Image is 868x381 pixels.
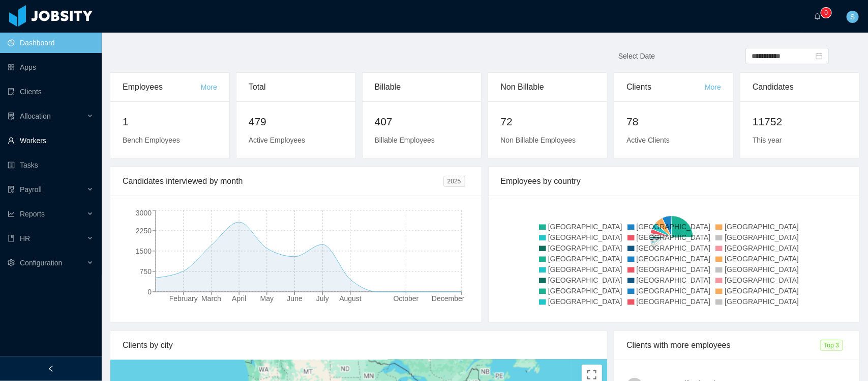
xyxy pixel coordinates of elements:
span: [GEOGRAPHIC_DATA] [548,233,622,241]
span: [GEOGRAPHIC_DATA] [548,297,622,306]
a: icon: appstoreApps [8,57,94,77]
i: icon: setting [8,259,15,266]
div: Clients [626,73,705,101]
span: Configuration [20,259,62,267]
sup: 0 [821,8,831,18]
span: [GEOGRAPHIC_DATA] [637,265,711,274]
tspan: May [260,294,274,303]
i: icon: bell [814,13,821,20]
div: Total [249,73,343,101]
span: Active Clients [626,136,670,144]
span: Non Billable Employees [500,136,576,144]
span: Bench Employees [123,136,180,144]
tspan: 1500 [136,247,152,255]
i: icon: calendar [816,52,823,60]
tspan: 0 [147,288,152,296]
span: Allocation [20,112,51,120]
span: [GEOGRAPHIC_DATA] [725,287,799,295]
span: Billable Employees [375,136,435,144]
span: [GEOGRAPHIC_DATA] [637,255,711,263]
span: [GEOGRAPHIC_DATA] [637,297,711,306]
div: Billable [375,73,469,101]
h2: 479 [249,114,343,130]
div: Clients by city [123,331,595,360]
a: More [705,83,721,91]
span: Top 3 [820,340,843,351]
span: [GEOGRAPHIC_DATA] [548,223,622,231]
span: [GEOGRAPHIC_DATA] [725,223,799,231]
span: Select Date [618,52,655,60]
a: icon: auditClients [8,81,94,102]
div: Clients with more employees [626,331,820,360]
i: icon: book [8,235,15,242]
span: Payroll [20,185,42,194]
h2: 78 [626,114,721,130]
tspan: 2250 [136,227,152,235]
span: [GEOGRAPHIC_DATA] [548,244,622,252]
div: Non Billable [500,73,595,101]
span: [GEOGRAPHIC_DATA] [725,265,799,274]
h2: 407 [375,114,469,130]
div: Employees by country [501,167,848,196]
tspan: April [232,294,246,303]
tspan: June [287,294,303,303]
i: icon: solution [8,113,15,120]
span: [GEOGRAPHIC_DATA] [548,265,622,274]
span: 2025 [443,176,465,187]
span: This year [753,136,782,144]
h2: 11752 [753,114,847,130]
span: Reports [20,210,45,218]
div: Employees [123,73,201,101]
span: [GEOGRAPHIC_DATA] [725,255,799,263]
span: [GEOGRAPHIC_DATA] [725,233,799,241]
span: [GEOGRAPHIC_DATA] [637,223,711,231]
h2: 72 [500,114,595,130]
span: [GEOGRAPHIC_DATA] [637,287,711,295]
div: Candidates interviewed by month [123,167,443,196]
tspan: March [201,294,221,303]
i: icon: file-protect [8,186,15,193]
span: Active Employees [249,136,305,144]
a: icon: pie-chartDashboard [8,33,94,53]
tspan: October [394,294,419,303]
tspan: 750 [140,267,152,276]
span: S [850,11,855,23]
a: More [201,83,217,91]
span: [GEOGRAPHIC_DATA] [548,276,622,284]
span: [GEOGRAPHIC_DATA] [725,244,799,252]
span: [GEOGRAPHIC_DATA] [637,276,711,284]
tspan: August [339,294,362,303]
h2: 1 [123,114,217,130]
i: icon: line-chart [8,210,15,217]
tspan: February [169,294,198,303]
span: [GEOGRAPHIC_DATA] [637,244,711,252]
span: [GEOGRAPHIC_DATA] [548,287,622,295]
span: [GEOGRAPHIC_DATA] [637,233,711,241]
tspan: 3000 [136,209,152,217]
span: [GEOGRAPHIC_DATA] [725,276,799,284]
div: Candidates [753,73,847,101]
tspan: December [432,294,465,303]
a: icon: profileTasks [8,155,94,175]
span: HR [20,234,30,242]
a: icon: userWorkers [8,130,94,151]
tspan: July [316,294,329,303]
span: [GEOGRAPHIC_DATA] [548,255,622,263]
span: [GEOGRAPHIC_DATA] [725,297,799,306]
